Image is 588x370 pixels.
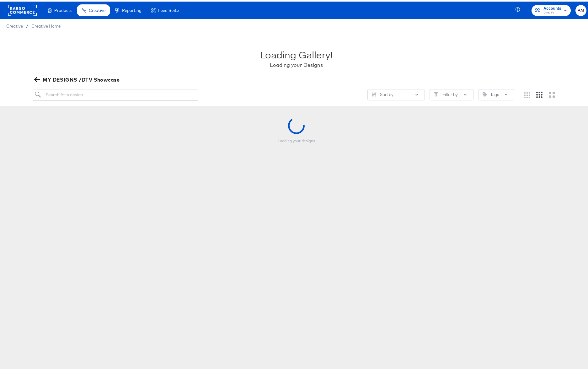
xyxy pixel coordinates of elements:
button: AM [575,3,586,14]
button: MY DESIGNS /DTV Showcase [33,74,122,83]
div: Loading Gallery! [260,46,333,60]
div: Loading your Designs [270,60,323,67]
span: Reporting [122,6,142,11]
svg: Large grid [549,90,555,96]
svg: Tag [483,91,487,95]
button: SlidersSort by [367,88,425,99]
span: Accounts [543,4,561,10]
button: TagTags [478,88,514,99]
span: MY DESIGNS /DTV Showcase [35,74,120,83]
span: DirecTV [543,9,561,14]
button: AccountsDirecTV [532,3,571,14]
svg: Medium grid [536,90,543,96]
svg: Small grid [524,90,530,96]
span: Creative [6,22,23,27]
span: AM [578,5,584,13]
svg: Filter [434,91,438,95]
span: / [23,22,31,27]
span: Feed Suite [158,6,179,11]
svg: Sliders [372,91,376,95]
input: Search for a design [33,88,198,99]
button: FilterFilter by [430,88,473,99]
a: Creative Home [31,22,61,27]
div: Loading your designs [265,137,328,179]
span: Creative [89,6,105,11]
span: Products [54,6,72,11]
